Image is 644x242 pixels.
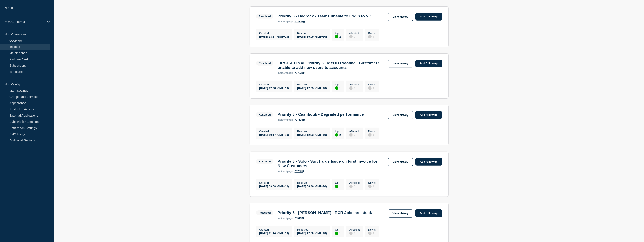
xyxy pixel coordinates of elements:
div: up [335,232,338,235]
p: Down : [368,83,376,86]
p: Created : [259,228,289,231]
p: Resolved : [297,130,327,133]
span: Resolved [256,210,273,215]
div: 0 [368,133,376,137]
a: Add follow up [415,111,442,119]
p: MYOB Internal [5,20,44,23]
div: [DATE] 19:09 (GMT+10) [297,35,327,38]
div: 0 [368,184,376,188]
div: disabled [349,35,353,38]
a: View history [388,209,413,218]
div: disabled [349,232,353,235]
a: View history [388,158,413,166]
div: disabled [368,86,372,90]
div: 0 [349,86,360,90]
div: 0 [368,231,376,235]
p: Up : [335,181,341,184]
a: 707578 [295,118,305,121]
p: Down : [368,32,376,35]
div: disabled [368,185,372,188]
a: View history [388,60,413,68]
div: 2 [335,35,341,38]
span: Resolved [256,61,273,66]
p: page [278,20,293,23]
div: disabled [349,133,353,137]
span: incident [278,217,287,220]
div: 0 [349,231,360,235]
div: [DATE] 12:03 (GMT+10) [297,133,327,136]
p: Affected : [349,228,360,231]
h3: Priority 3 - Cashbook - Degraded performance [278,112,364,117]
a: View history [388,111,413,119]
div: [DATE] 17:35 (GMT+10) [297,86,327,90]
span: incident [278,118,287,121]
p: Resolved : [297,181,327,184]
a: 707575 [295,170,305,173]
h3: Priority 3 - [PERSON_NAME] - RCR Jobs are stuck [278,210,372,215]
span: Resolved [256,14,273,19]
div: up [335,86,338,90]
h3: Priority 3 - Solo - Surcharge Issue on First Invoice for New Customers [278,159,386,168]
p: Up : [335,83,341,86]
a: Add follow up [415,13,442,21]
div: [DATE] 11:14 (GMT+10) [259,231,289,235]
a: 708376 [295,20,305,23]
p: Down : [368,130,376,133]
div: 0 [349,133,360,137]
div: [DATE] 10:17 (GMT+10) [259,133,289,136]
div: [DATE] 18:27 (GMT+10) [259,35,289,38]
p: Affected : [349,130,360,133]
span: Resolved [256,159,273,164]
a: Add follow up [415,158,442,166]
p: page [278,217,293,220]
div: up [335,35,338,38]
a: 705133 [295,217,305,220]
p: Created : [259,83,289,86]
div: disabled [349,185,353,188]
div: [DATE] 17:08 (GMT+10) [259,86,289,90]
span: Resolved [256,112,273,117]
p: Up : [335,228,341,231]
div: 1 [335,184,341,188]
p: page [278,72,293,74]
div: 1 [335,231,341,235]
p: Resolved : [297,228,327,231]
a: 707878 [295,72,305,74]
div: disabled [368,35,372,38]
p: Created : [259,130,289,133]
div: 0 [349,35,360,38]
div: 1 [335,86,341,90]
a: View history [388,13,413,21]
span: incident [278,20,287,23]
p: Affected : [349,83,360,86]
p: Up : [335,130,341,133]
div: 0 [349,184,360,188]
div: up [335,185,338,188]
h3: Priority 3 - Bedrock - Teams unable to Login to VDI [278,14,373,18]
div: 0 [368,86,376,90]
p: Created : [259,32,289,35]
p: Down : [368,181,376,184]
div: 2 [335,133,341,137]
a: Add follow up [415,209,442,217]
p: Resolved : [297,83,327,86]
div: [DATE] 12:30 (GMT+10) [297,231,327,235]
p: Affected : [349,181,360,184]
div: disabled [349,86,353,90]
p: page [278,170,293,173]
p: Created : [259,181,289,184]
div: up [335,133,338,137]
div: [DATE] 09:58 (GMT+10) [259,184,289,188]
span: incident [278,72,287,74]
a: Add follow up [415,60,442,67]
p: page [278,118,293,121]
div: disabled [368,232,372,235]
p: Up : [335,32,341,35]
p: Down : [368,228,376,231]
div: [DATE] 08:46 (GMT+10) [297,184,327,188]
div: 0 [368,35,376,38]
p: Affected : [349,32,360,35]
span: incident [278,170,287,173]
div: disabled [368,133,372,137]
p: Resolved : [297,32,327,35]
